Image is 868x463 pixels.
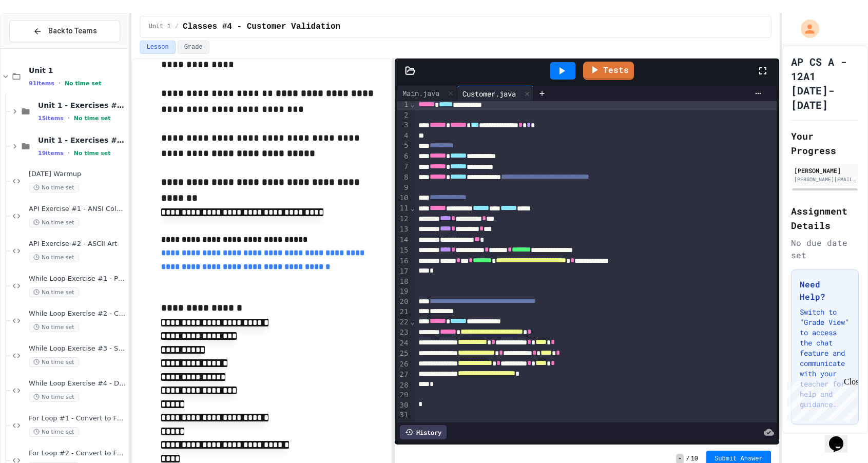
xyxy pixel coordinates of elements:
[38,101,126,110] span: Unit 1 - Exercises #1-15
[38,150,64,157] span: 19 items
[175,23,179,31] span: /
[794,176,856,183] div: [PERSON_NAME][EMAIL_ADDRESS][DOMAIN_NAME]
[38,115,64,122] span: 15 items
[397,151,410,162] div: 6
[397,286,410,297] div: 19
[397,327,410,338] div: 23
[148,23,170,31] span: Unit 1
[691,455,698,463] span: 10
[800,307,850,410] p: Switch to "Grade View" to access the chat feature and communicate with your teacher for help and ...
[9,20,120,42] button: Back to Teams
[397,338,410,349] div: 24
[397,400,410,411] div: 30
[29,379,126,388] span: While Loop Exercise #4 - Digit Counter
[794,166,856,175] div: [PERSON_NAME]
[397,370,410,380] div: 27
[74,150,111,157] span: No time set
[790,17,822,41] div: My Account
[29,414,126,423] span: For Loop #1 - Convert to For Loop
[29,80,54,87] span: 91 items
[29,183,79,192] span: No time set
[397,349,410,359] div: 25
[29,357,79,367] span: No time set
[397,88,445,99] div: Main.java
[29,449,126,458] span: For Loop #2 - Convert to For Loop (Advanced)
[29,344,126,353] span: While Loop Exercise #3 - Sum Until Zero
[29,253,79,262] span: No time set
[397,317,410,327] div: 22
[397,100,410,110] div: 1
[397,297,410,307] div: 20
[29,392,79,402] span: No time set
[29,287,79,297] span: No time set
[29,66,126,75] span: Unit 1
[791,54,859,112] h1: AP CS A - 12A1 [DATE]-[DATE]
[59,79,61,87] span: •
[410,204,415,212] span: Fold line
[29,275,126,283] span: While Loop Exercise #1 - Print all numbers
[686,455,689,463] span: /
[397,266,410,277] div: 17
[48,26,97,36] span: Back to Teams
[29,427,79,437] span: No time set
[397,172,410,183] div: 8
[583,62,634,80] a: Tests
[397,390,410,400] div: 29
[397,235,410,245] div: 14
[397,224,410,235] div: 13
[397,307,410,317] div: 21
[29,310,126,318] span: While Loop Exercise #2 - Countdown
[397,162,410,172] div: 7
[800,278,850,303] h3: Need Help?
[29,170,126,179] span: [DATE] Warmup
[397,203,410,214] div: 11
[397,410,410,420] div: 31
[397,245,410,256] div: 15
[397,131,410,141] div: 4
[397,380,410,391] div: 28
[457,88,521,99] div: Customer.java
[397,120,410,130] div: 3
[178,41,209,54] button: Grade
[410,318,415,326] span: Fold line
[397,214,410,224] div: 12
[65,80,102,87] span: No time set
[29,240,126,248] span: API Exercise #2 - ASCII Art
[397,183,410,193] div: 9
[29,322,79,332] span: No time set
[29,218,79,227] span: No time set
[397,359,410,370] div: 26
[68,114,70,122] span: •
[29,205,126,214] span: API Exercise #1 - ANSI Colors
[791,204,859,233] h2: Assignment Details
[397,141,410,151] div: 5
[825,422,858,453] iframe: chat widget
[397,193,410,203] div: 10
[397,277,410,287] div: 18
[783,377,858,421] iframe: chat widget
[791,237,859,261] div: No due date set
[140,41,175,54] button: Lesson
[4,4,71,65] div: Chat with us now!Close
[410,100,415,108] span: Fold line
[397,256,410,266] div: 16
[397,110,410,121] div: 2
[68,149,70,157] span: •
[183,21,340,33] span: Classes #4 - Customer Validation
[397,86,457,101] div: Main.java
[74,115,111,122] span: No time set
[791,129,859,158] h2: Your Progress
[715,455,763,463] span: Submit Answer
[38,136,126,145] span: Unit 1 - Exercises #16-34
[400,425,447,439] div: History
[457,86,534,101] div: Customer.java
